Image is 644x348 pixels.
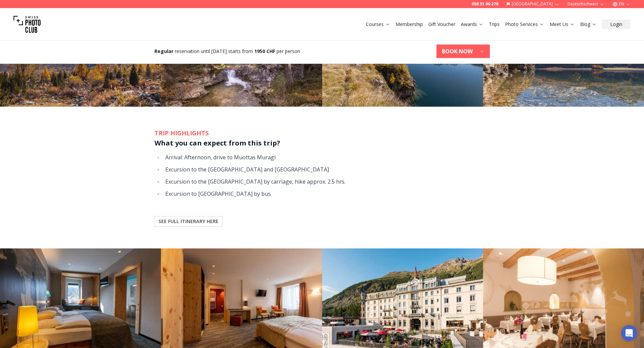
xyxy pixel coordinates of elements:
[163,165,490,174] li: Excursion to the [GEOGRAPHIC_DATA] and [GEOGRAPHIC_DATA]
[154,216,222,227] button: SEE FULL ITINERARY HERE
[547,20,577,29] button: Meet Us
[154,48,173,54] b: Regular
[254,48,275,54] b: 1950 CHF
[426,20,458,29] button: Gift Voucher
[154,138,490,149] h3: What you can expect from this trip?
[14,11,41,38] img: Swiss photo club
[621,325,637,341] div: Open Intercom Messenger
[163,189,490,198] li: Excursion to [GEOGRAPHIC_DATA] by bus
[163,177,490,186] li: Excursion to the [GEOGRAPHIC_DATA] by carriage, hike approx. 2.5 hrs.
[393,20,426,29] button: Membership
[428,21,455,28] a: Gift Voucher
[154,128,490,138] h2: TRIP HIGHLIGHTS
[486,20,502,29] button: Trips
[363,20,393,29] button: Courses
[602,20,630,29] button: Login
[461,21,483,28] a: Awards
[163,153,490,162] li: Arrival: Afternoon, drive to Muottas Muragl
[366,21,390,28] a: Courses
[550,21,575,28] a: Meet Us
[458,20,486,29] button: Awards
[472,1,498,7] a: 058 51 00 270
[436,45,490,58] button: BOOK NOW
[175,48,253,54] span: reservation until [DATE] starts from
[577,20,599,29] button: Blog
[159,218,218,225] b: SEE FULL ITINERARY HERE
[489,21,500,28] a: Trips
[442,47,473,55] b: BOOK NOW
[505,21,544,28] a: Photo Services
[396,21,423,28] a: Membership
[580,21,597,28] a: Blog
[502,20,547,29] button: Photo Services
[277,48,300,54] span: per person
